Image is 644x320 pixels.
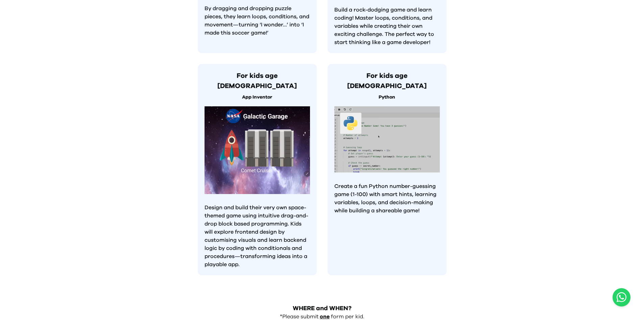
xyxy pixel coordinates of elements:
[613,288,630,306] button: Open WhatsApp chat
[613,288,630,306] a: Chat with us on WhatsApp
[205,204,310,269] p: Design and build their very own space-themed game using intuitive drag-and-drop block based progr...
[334,6,440,46] p: Build a rock-dodging game and learn coding! Master loops, conditions, and variables while creatin...
[334,182,440,215] p: Create a fun Python number-guessing game (1-100) with smart hints, learning variables, loops, and...
[334,106,440,173] img: Kids learning to code
[334,94,440,101] p: Python
[205,4,310,37] p: By dragging and dropping puzzle pieces, they learn loops, conditions, and movement—turning ‘I won...
[198,304,447,313] h2: WHERE and WHEN?
[334,71,440,91] h3: For kids age [DEMOGRAPHIC_DATA]
[205,71,310,91] h3: For kids age [DEMOGRAPHIC_DATA]
[205,106,310,194] img: Kids learning to code
[205,94,310,101] p: App Inventor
